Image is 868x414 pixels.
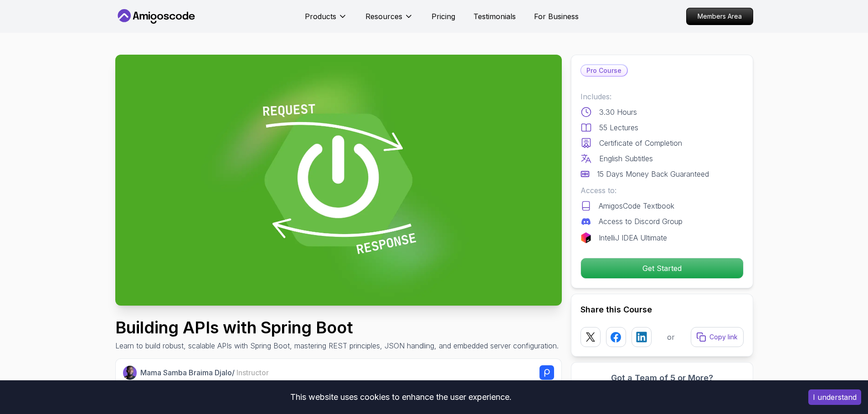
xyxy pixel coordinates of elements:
h3: Got a Team of 5 or More? [580,372,744,384]
p: IntelliJ IDEA Ultimate [599,232,667,243]
a: For Business [534,11,579,22]
h2: Share this Course [580,303,744,316]
p: Includes: [580,91,744,102]
p: Pro Course [581,65,627,76]
p: Certificate of Completion [599,138,682,148]
p: Get Started [581,258,743,278]
p: 3.30 Hours [599,107,637,118]
p: English Subtitles [599,153,653,164]
p: or [667,332,675,342]
a: Pricing [431,11,455,22]
a: Testimonials [473,11,516,22]
button: Products [305,11,347,29]
p: Resources [365,11,402,22]
button: Copy link [691,327,744,347]
p: Copy link [709,332,738,342]
img: jetbrains logo [580,232,591,243]
p: Access to Discord Group [599,216,683,227]
a: Members Area [686,8,753,25]
iframe: chat widget [812,357,868,400]
span: Instructor [236,368,269,377]
p: 15 Days Money Back Guaranteed [597,169,709,179]
h1: Building APIs with Spring Boot [115,318,559,337]
div: This website uses cookies to enhance the user experience. [7,387,795,407]
p: Mama Samba Braima Djalo / [140,367,269,378]
p: 55 Lectures [599,122,638,133]
img: building-apis-with-spring-boot_thumbnail [115,55,562,306]
p: Access to: [580,185,744,196]
p: AmigosCode Textbook [599,200,674,211]
button: Accept cookies [808,389,861,405]
button: Resources [365,11,413,29]
button: Get Started [580,258,744,279]
p: Products [305,11,336,22]
img: Nelson Djalo [123,366,137,380]
p: Learn to build robust, scalable APIs with Spring Boot, mastering REST principles, JSON handling, ... [115,340,559,351]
